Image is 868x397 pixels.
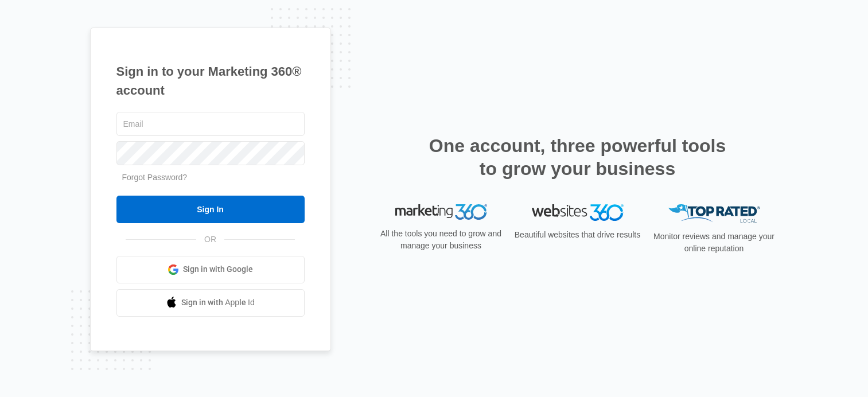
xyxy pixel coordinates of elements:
a: Sign in with Google [116,256,305,283]
img: Websites 360 [532,204,624,221]
span: OR [196,233,224,246]
span: Sign in with Google [183,263,253,275]
span: Sign in with Apple Id [181,297,255,309]
p: Monitor reviews and manage your online reputation [650,231,779,255]
input: Email [116,112,305,136]
p: Beautiful websites that drive results [513,229,642,241]
a: Forgot Password? [122,173,188,182]
h2: One account, three powerful tools to grow your business [426,134,730,180]
input: Sign In [116,196,305,223]
img: Top Rated Local [668,204,760,223]
h1: Sign in to your Marketing 360® account [116,62,305,100]
a: Sign in with Apple Id [116,289,305,317]
img: Marketing 360 [395,204,487,220]
p: All the tools you need to grow and manage your business [377,228,505,252]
